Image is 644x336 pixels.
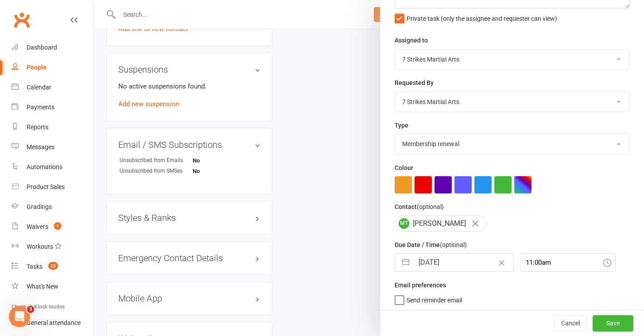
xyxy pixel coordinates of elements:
[27,319,81,326] div: General attendance
[11,9,33,31] a: Clubworx
[12,197,93,217] a: Gradings
[27,203,52,210] div: Gradings
[27,183,65,190] div: Product Sales
[27,263,43,270] div: Tasks
[12,77,93,97] a: Calendar
[27,223,48,230] div: Waivers
[27,64,47,71] div: People
[48,262,58,270] span: 23
[12,97,93,117] a: Payments
[395,240,467,250] label: Due Date / Time
[12,277,93,297] a: What's New
[9,306,30,327] iframe: Intercom live chat
[12,137,93,157] a: Messages
[12,237,93,257] a: Workouts
[407,294,462,304] span: Send reminder email
[407,12,557,22] span: Private task (only the assignee and requester can view)
[12,257,93,277] a: Tasks 23
[12,117,93,137] a: Reports
[395,280,446,290] label: Email preferences
[395,216,487,232] div: [PERSON_NAME]
[27,283,58,290] div: What's New
[593,316,633,332] button: Save
[27,104,54,111] div: Payments
[27,124,48,131] div: Reports
[440,241,467,248] small: (optional)
[395,120,408,130] label: Type
[395,78,434,88] label: Requested By
[12,58,93,77] a: People
[27,306,34,313] span: 3
[27,163,62,170] div: Automations
[494,254,509,271] button: Clear Date
[12,217,93,237] a: Waivers 1
[12,38,93,58] a: Dashboard
[54,222,61,230] span: 1
[27,143,54,151] div: Messages
[12,177,93,197] a: Product Sales
[417,203,444,210] small: (optional)
[395,35,428,45] label: Assigned to
[395,163,413,173] label: Colour
[554,316,587,332] button: Cancel
[12,157,93,177] a: Automations
[399,218,409,229] span: MT
[27,84,51,91] div: Calendar
[12,313,93,333] a: General attendance kiosk mode
[395,202,444,212] label: Contact
[27,243,53,250] div: Workouts
[27,44,57,51] div: Dashboard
